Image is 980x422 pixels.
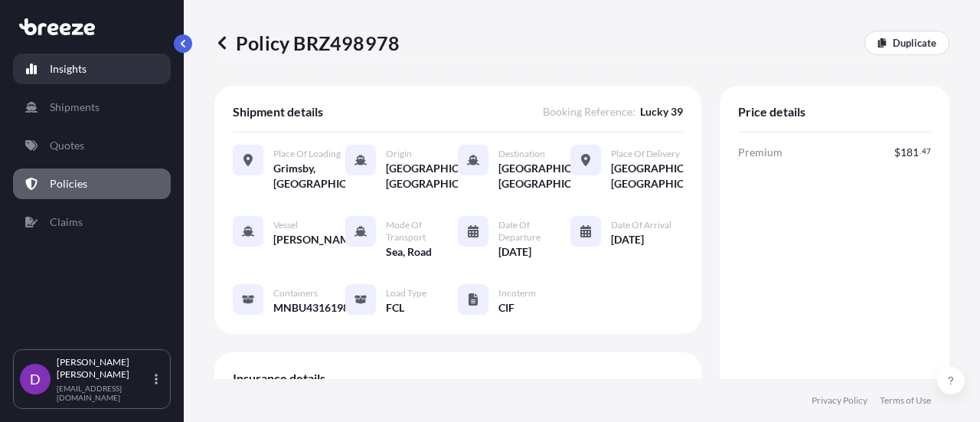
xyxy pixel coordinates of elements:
span: Containers [273,287,318,299]
a: Duplicate [864,31,949,55]
span: [GEOGRAPHIC_DATA], [GEOGRAPHIC_DATA] [611,161,683,191]
a: Privacy Policy [812,394,867,407]
span: Date of Arrival [611,219,671,231]
span: D [30,371,41,387]
p: Duplicate [893,35,936,51]
p: Insights [50,61,87,77]
span: MNBU4316198 [273,300,345,316]
span: [DATE] [611,232,644,247]
span: Destination [498,148,545,160]
span: [GEOGRAPHIC_DATA], [GEOGRAPHIC_DATA] [498,161,570,191]
span: [GEOGRAPHIC_DATA], [GEOGRAPHIC_DATA] [386,161,458,191]
a: Policies [13,168,171,199]
span: $ [894,147,900,158]
span: Incoterm [498,287,536,299]
p: Claims [50,214,83,230]
p: Policy BRZ498978 [214,31,400,55]
span: Price details [738,104,805,119]
a: Terms of Use [880,394,931,407]
span: Booking Reference : [543,104,635,119]
span: FCL [386,300,404,316]
a: Claims [13,207,171,237]
span: Grimsby, [GEOGRAPHIC_DATA] [273,161,345,191]
a: Insights [13,54,171,84]
span: Sea, Road [386,244,432,260]
p: [EMAIL_ADDRESS][DOMAIN_NAME] [57,384,152,402]
span: . [920,149,921,154]
p: Shipments [50,100,100,115]
a: Shipments [13,92,171,123]
span: Premium [738,145,782,160]
span: [DATE] [498,244,531,260]
span: Date of Departure [498,219,570,244]
span: Mode of Transport [386,219,458,244]
p: [PERSON_NAME] [PERSON_NAME] [57,356,152,381]
span: Place of Loading [273,148,341,160]
span: Shipment details [233,104,323,119]
span: 181 [900,147,919,158]
span: Vessel [273,219,298,231]
a: Quotes [13,130,171,161]
span: Insurance details [233,371,325,386]
p: Policies [50,176,87,191]
span: Load Type [386,287,426,299]
span: CIF [498,300,514,316]
span: 47 [922,149,931,154]
span: Lucky 39 [640,104,683,119]
span: [PERSON_NAME] [273,232,345,247]
p: Quotes [50,138,84,153]
span: Origin [386,148,412,160]
span: Place of Delivery [611,148,680,160]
